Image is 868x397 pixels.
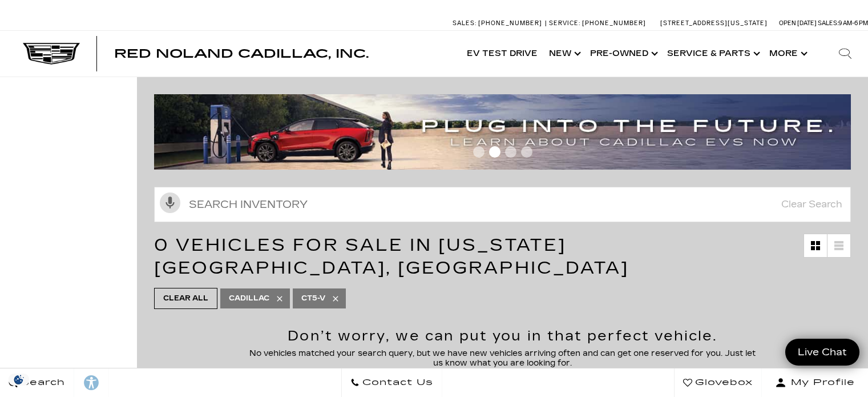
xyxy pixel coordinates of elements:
a: Contact Us [341,368,442,397]
p: No vehicles matched your search query, but we have new vehicles arriving often and can get one re... [249,348,756,368]
span: Sales: [818,19,838,27]
input: Search Inventory [154,187,851,222]
span: 9 AM-6 PM [838,19,868,27]
span: Go to slide 1 [473,146,485,158]
span: Red Noland Cadillac, Inc. [114,47,369,61]
span: Service: [549,19,580,27]
img: Opt-Out Icon [6,374,32,386]
a: Pre-Owned [584,31,661,77]
a: Live Chat [785,339,859,366]
h2: Don’t worry, we can put you in that perfect vehicle. [249,329,756,343]
span: Open [DATE] [779,19,817,27]
img: ev-blog-post-banners4 [154,94,859,170]
span: Go to slide 3 [505,146,516,158]
span: [PHONE_NUMBER] [582,19,646,27]
a: Service: [PHONE_NUMBER] [545,20,649,26]
a: Sales: [PHONE_NUMBER] [453,20,545,26]
a: Glovebox [674,368,762,397]
span: Clear All [163,291,208,306]
a: Red Noland Cadillac, Inc. [114,48,369,59]
span: Search [18,375,65,391]
span: Go to slide 4 [521,146,532,158]
img: Cadillac Dark Logo with Cadillac White Text [23,43,80,65]
span: Glovebox [692,375,753,391]
section: Click to Open Cookie Consent Modal [6,374,32,386]
span: Contact Us [360,375,433,391]
span: [PHONE_NUMBER] [478,19,542,27]
a: EV Test Drive [461,31,543,77]
a: [STREET_ADDRESS][US_STATE] [660,19,768,27]
span: 0 Vehicles for Sale in [US_STATE][GEOGRAPHIC_DATA], [GEOGRAPHIC_DATA] [154,235,629,278]
span: CT5-V [301,291,325,306]
span: Sales: [453,19,477,27]
span: Live Chat [792,346,853,359]
button: Open user profile menu [762,368,868,397]
svg: Click to toggle on voice search [160,193,180,213]
button: More [764,31,811,77]
a: Service & Parts [661,31,764,77]
span: My Profile [786,375,855,391]
span: Cadillac [229,291,269,306]
span: Go to slide 2 [489,146,500,158]
a: New [543,31,584,77]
